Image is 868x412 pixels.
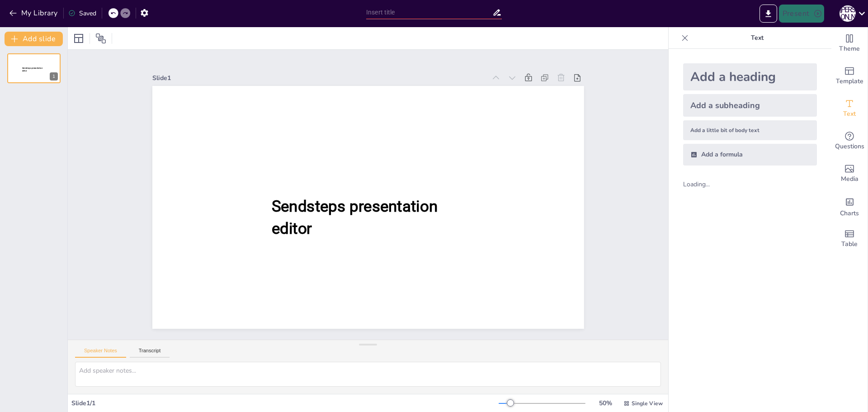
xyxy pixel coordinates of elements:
div: Slide 1 [152,74,486,82]
button: Add slide [5,32,63,46]
div: Add a subheading [683,94,817,117]
div: Get real-time input from your audience [831,125,868,157]
button: Transcript [130,348,170,358]
button: My Library [7,6,61,20]
div: Add a table [831,223,868,255]
div: Saved [68,9,96,18]
div: 50 % [594,399,616,407]
span: Theme [839,44,860,54]
span: Text [843,109,856,119]
div: Add a formula [683,144,817,166]
button: Present [779,5,824,23]
div: Add text boxes [831,92,868,125]
div: Add images, graphics, shapes or video [831,157,868,190]
span: Single View [632,400,663,407]
span: Media [841,174,859,184]
span: Template [836,76,863,86]
span: Position [95,33,106,44]
span: Charts [840,208,859,218]
div: Layout [71,31,86,46]
div: Sendsteps presentation editor1 [7,53,61,83]
div: Add a little bit of body text [683,120,817,140]
p: Text [692,27,822,49]
button: А [PERSON_NAME] [840,5,856,23]
span: Questions [835,142,864,152]
input: Insert title [366,6,492,19]
span: Table [841,239,858,249]
button: Speaker Notes [75,348,126,358]
div: Add charts and graphs [831,190,868,223]
div: 1 [50,72,58,81]
span: Sendsteps presentation editor [271,197,437,237]
div: Add a heading [683,63,817,90]
div: А [PERSON_NAME] [840,5,856,22]
span: Sendsteps presentation editor [22,67,42,72]
button: Export to PowerPoint [759,5,777,23]
div: Slide 1 / 1 [71,399,499,407]
div: Loading... [683,180,725,189]
div: Add ready made slides [831,60,868,92]
div: Change the overall theme [831,27,868,60]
